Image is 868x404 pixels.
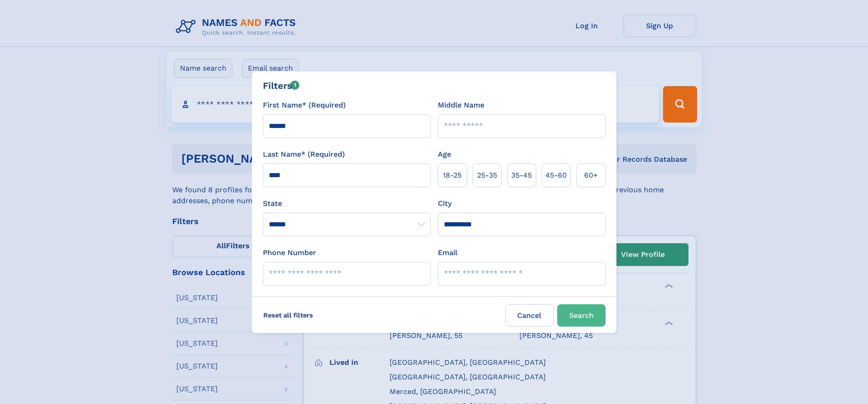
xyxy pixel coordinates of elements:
[257,304,319,326] label: Reset all filters
[438,247,457,258] label: Email
[263,100,346,111] label: First Name* (Required)
[263,79,300,92] div: Filters
[545,170,567,181] span: 45‑60
[263,198,431,209] label: State
[438,100,484,111] label: Middle Name
[511,170,532,181] span: 35‑45
[263,247,316,258] label: Phone Number
[505,304,554,327] label: Cancel
[263,149,345,160] label: Last Name* (Required)
[438,198,452,209] label: City
[584,170,598,181] span: 60+
[557,304,606,327] button: Search
[438,149,451,160] label: Age
[443,170,462,181] span: 18‑25
[477,170,497,181] span: 25‑35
